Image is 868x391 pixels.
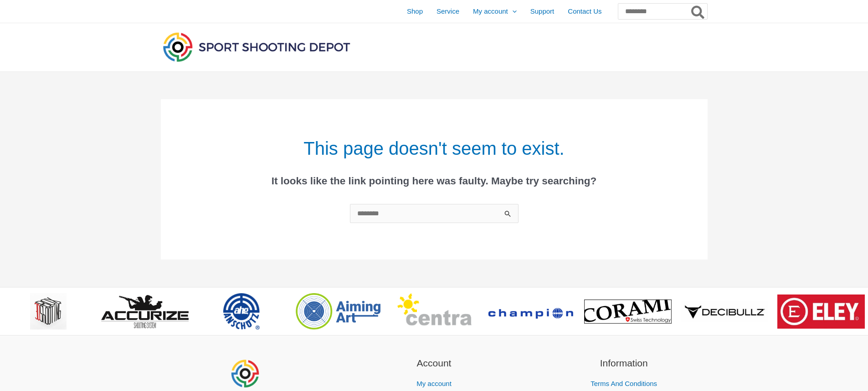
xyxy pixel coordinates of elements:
h2: Account [350,356,518,371]
button: Search [689,4,707,19]
div: It looks like the link pointing here was faulty. Maybe try searching? [206,172,662,191]
h2: Information [540,356,708,371]
h1: This page doesn't seem to exist. [206,136,662,161]
a: My account [416,380,452,387]
img: Sport Shooting Depot [161,30,352,64]
input: Search Submit [350,204,519,223]
a: Terms And Conditions [591,380,657,387]
img: brand logo [777,295,865,329]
